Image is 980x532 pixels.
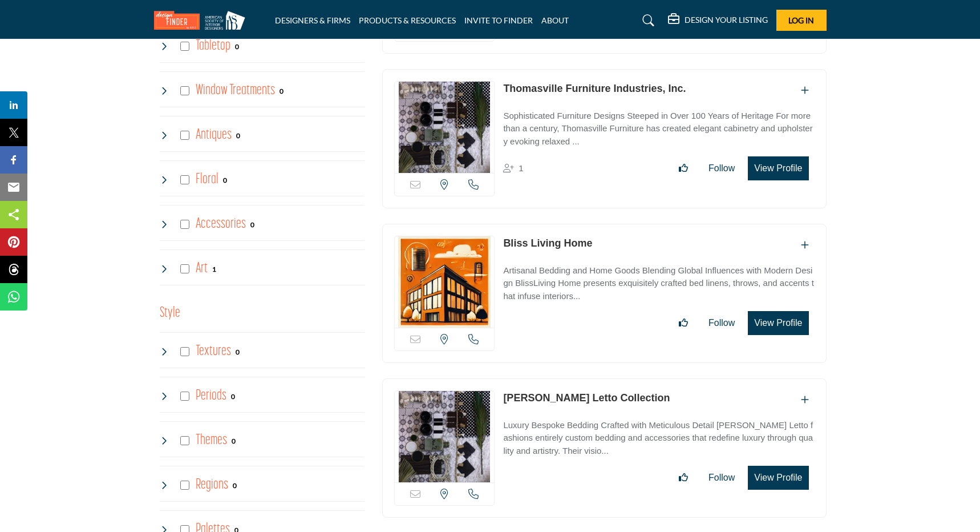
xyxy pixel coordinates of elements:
[232,436,236,446] div: 0 Results For Themes
[631,11,662,30] a: Search
[235,41,239,51] div: 0 Results For Tabletop
[196,341,231,361] h4: Textures: Visual and tactile surface qualities introducing depth through materials and patterns.
[232,437,236,445] b: 0
[212,265,216,273] b: 1
[196,125,232,145] h4: Antiques: Rare furniture, lighting, accessories and artworks from past eras.
[236,132,240,140] b: 0
[180,86,189,95] input: Select Window Treatments checkbox
[503,264,814,303] p: Artisanal Bedding and Home Goods Blending Global Influences with Modern Design BlissLiving Home p...
[196,430,227,450] h4: Themes: Motifs such as nautical, western and industrial conveying singular concepts.
[180,220,189,229] input: Select Accessories checkbox
[180,347,189,356] input: Select Textures checkbox
[671,466,695,489] button: Like listing
[223,175,227,185] div: 0 Results For Floral
[196,214,246,234] h4: Accessories: Candles, trays, vases and decorative objects to accent room style.
[503,81,686,96] p: Thomasville Furniture Industries, Inc.
[180,42,189,51] input: Select Tabletop checkbox
[464,15,533,25] a: INVITE TO FINDER
[160,303,180,324] button: Style
[788,15,814,25] span: Log In
[180,436,189,445] input: Select Themes checkbox
[236,130,240,140] div: 0 Results For Antiques
[180,175,189,184] input: Select Floral checkbox
[235,43,239,51] b: 0
[519,163,523,173] span: 1
[671,157,695,180] button: Like listing
[233,480,237,490] div: 0 Results For Regions
[503,412,814,458] a: Luxury Bespoke Bedding Crafted with Meticulous Detail [PERSON_NAME] Letto fashions entirely custo...
[503,83,686,94] a: Thomasville Furniture Industries, Inc.
[231,393,235,401] b: 0
[236,348,240,356] b: 0
[701,312,742,334] button: Follow
[503,257,814,303] a: Artisanal Bedding and Home Goods Blending Global Influences with Modern Design BlissLiving Home p...
[395,236,495,328] img: Bliss Living Home
[196,80,275,100] h4: Window Treatments: Window Treatments
[801,86,809,95] a: Add To List
[748,311,808,335] button: View Profile
[701,157,742,180] button: Follow
[671,312,695,334] button: Like listing
[280,87,284,95] b: 0
[280,86,284,96] div: 0 Results For Window Treatments
[180,131,189,140] input: Select Antiques checkbox
[503,237,592,249] a: Bliss Living Home
[231,391,235,401] div: 0 Results For Periods
[748,156,808,180] button: View Profile
[801,395,809,405] a: Add To List
[503,162,523,175] div: Followers
[180,481,189,490] input: Select Regions checkbox
[668,14,768,27] div: DESIGN YOUR LISTING
[236,346,240,357] div: 0 Results For Textures
[359,15,456,25] a: PRODUCTS & RESOURCES
[154,11,251,30] img: Site Logo
[180,392,189,401] input: Select Periods checkbox
[541,15,569,25] a: ABOUT
[801,240,809,250] a: Add To List
[275,15,350,25] a: DESIGNERS & FIRMS
[223,176,227,184] b: 0
[196,386,226,406] h4: Periods: Design eras like Victorian and Mid-Century Modern represented through furnishings and ar...
[701,466,742,489] button: Follow
[196,170,218,190] h4: Floral: Fresh, silk and dried floral arrangements and plants for pops of nature.
[503,103,814,148] a: Sophisticated Furniture Designs Steeped in Over 100 Years of Heritage For more than a century, Th...
[180,264,189,273] input: Select Art checkbox
[196,475,228,495] h4: Regions: Regional styles like French Country and Scandinavian incorporating cultural elements.
[196,36,230,56] h4: Tabletop: Vases, barware, serveware and decorative objects for dining and display.
[503,110,814,148] p: Sophisticated Furniture Designs Steeped in Over 100 Years of Heritage For more than a century, Th...
[685,15,768,25] h5: DESIGN YOUR LISTING
[503,236,592,251] p: Bliss Living Home
[212,264,216,274] div: 1 Results For Art
[233,482,237,490] b: 0
[250,219,254,229] div: 0 Results For Accessories
[395,391,495,482] img: Reale Letto Collection
[250,221,254,229] b: 0
[776,10,827,31] button: Log In
[196,259,208,279] h4: Art: Paintings, photography, prints and sculpture to showcase diverse artistic genres.
[748,466,808,490] button: View Profile
[503,392,670,404] a: [PERSON_NAME] Letto Collection
[395,82,495,173] img: Thomasville Furniture Industries, Inc.
[503,390,670,406] p: Reale Letto Collection
[503,419,814,458] p: Luxury Bespoke Bedding Crafted with Meticulous Detail [PERSON_NAME] Letto fashions entirely custo...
